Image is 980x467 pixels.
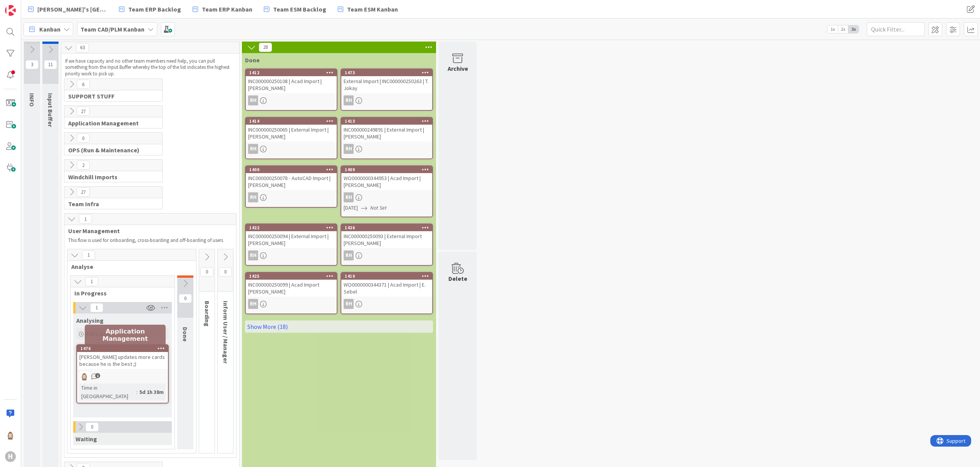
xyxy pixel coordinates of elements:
div: 1476 [81,346,168,351]
div: RH [341,95,432,105]
span: : [136,388,138,396]
b: Team CAD/PLM Kanban [81,25,144,33]
a: 1414INC000000250065 | External Import | [PERSON_NAME]RH [245,117,337,159]
div: 1473External Import | INC000000250263 | T. Jokay [341,69,432,93]
div: 1473 [345,70,432,75]
span: 63 [76,43,89,52]
span: 27 [77,107,90,116]
div: 1426 [341,224,432,231]
div: RH [341,144,432,154]
div: 1426 [345,225,432,230]
div: 1413INC000000249891 | External Import | [PERSON_NAME] [341,118,432,142]
div: 1425INC000000250099 | Acad Import [PERSON_NAME] [246,273,337,297]
a: Show More (18) [245,320,433,333]
div: 1426INC000000250093 | External Import [PERSON_NAME] [341,224,432,248]
span: 3 [25,60,39,69]
div: 1412INC000000250108 | Acad Import | [PERSON_NAME] [246,69,337,93]
span: 0 [200,267,213,277]
span: 1x [827,25,838,33]
div: 1425 [249,274,337,279]
a: 1425INC000000250099 | Acad Import [PERSON_NAME]RH [245,272,337,314]
div: 1412 [246,69,337,76]
div: INC000000250093 | External Import [PERSON_NAME] [341,231,432,248]
a: Team ERP Backlog [114,2,186,16]
div: 1410WO0000000344371 | Acad Import | E. Sebel [341,273,432,297]
a: 1476[PERSON_NAME] updates more cards because he is the best ;)RvTime in [GEOGRAPHIC_DATA]:5d 1h 38m [76,344,169,404]
div: 1473 [341,69,432,76]
div: WO0000000344953 | Acad Import | [PERSON_NAME] [341,173,432,190]
span: 0 [219,267,232,277]
span: Input Buffer [47,93,54,127]
div: INC000000250065 | External Import | [PERSON_NAME] [246,125,337,142]
div: 1409 [341,166,432,173]
div: INC000000250078 - AutoCAD Import | [PERSON_NAME] [246,173,337,190]
span: 28 [259,43,272,52]
span: Team ERP Kanban [202,5,252,14]
input: Quick Filter... [867,22,925,36]
a: 1422INC000000250094 | External Import | [PERSON_NAME]RH [245,223,337,266]
div: RH [248,95,258,105]
div: RH [344,144,354,154]
a: 1410WO0000000344371 | Acad Import | E. SebelRH [341,272,433,314]
div: Time in [GEOGRAPHIC_DATA] [79,384,136,400]
div: 1400INC000000250078 - AutoCAD Import | [PERSON_NAME] [246,166,337,190]
div: INC000000249891 | External Import | [PERSON_NAME] [341,125,432,142]
span: 1 [82,250,95,260]
span: Inform User / Manager [222,301,230,364]
a: 1400INC000000250078 - AutoCAD Import | [PERSON_NAME]RH [245,165,337,208]
span: 2x [838,25,848,33]
a: Team ESM Kanban [333,2,403,16]
a: Team ESM Backlog [259,2,331,16]
span: 1 [95,373,100,378]
div: INC000000250108 | Acad Import | [PERSON_NAME] [246,76,337,93]
span: 0 [77,133,90,143]
span: 0 [179,294,192,303]
div: 1413 [345,118,432,124]
img: Visit kanbanzone.com [5,5,16,16]
div: Archive [448,64,468,73]
span: OPS (Run & Maintenance) [68,146,153,154]
span: SUPPORT STUFF [68,92,153,100]
p: If we have capacity and no other team members need help, you can pull something from the Input Bu... [65,58,235,77]
span: Application Management [68,119,153,127]
div: RH [344,250,354,260]
div: 1422 [246,224,337,231]
div: RH [246,144,337,154]
i: Not Set [370,204,387,211]
div: RH [246,95,337,105]
span: Analyse [71,263,186,270]
div: INC000000250099 | Acad Import [PERSON_NAME] [246,280,337,297]
span: [PERSON_NAME]'s [GEOGRAPHIC_DATA] [37,5,107,14]
span: [DATE] [344,204,358,212]
p: This flow is used for onboarding, cross-boarding and off-boarding of users [68,237,232,244]
span: 2 [77,160,90,170]
span: Analysing [76,317,104,324]
div: 1476 [77,345,168,352]
div: 1422 [249,225,337,230]
a: Team ERP Kanban [188,2,257,16]
span: 6 [77,80,90,89]
div: RH [248,144,258,154]
div: WO0000000344371 | Acad Import | E. Sebel [341,280,432,297]
div: 1425 [246,273,337,280]
span: Team ESM Kanban [347,5,398,14]
img: Rv [79,371,89,381]
div: 1400 [249,167,337,172]
span: 1 [90,303,103,312]
span: Boarding [203,301,211,327]
div: INC000000250094 | External Import | [PERSON_NAME] [246,231,337,248]
div: 1422INC000000250094 | External Import | [PERSON_NAME] [246,224,337,248]
a: 1412INC000000250108 | Acad Import | [PERSON_NAME]RH [245,68,337,111]
div: RH [246,299,337,309]
span: 0 [86,422,99,432]
span: Support [16,1,35,10]
span: 27 [77,187,90,197]
div: 1414INC000000250065 | External Import | [PERSON_NAME] [246,118,337,142]
span: 1 [79,214,92,223]
div: RH [344,95,354,105]
div: 5d 1h 38m [138,388,166,396]
span: Team Infra [68,200,153,208]
span: 3x [848,25,859,33]
div: RH [248,250,258,260]
div: RH [246,192,337,202]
